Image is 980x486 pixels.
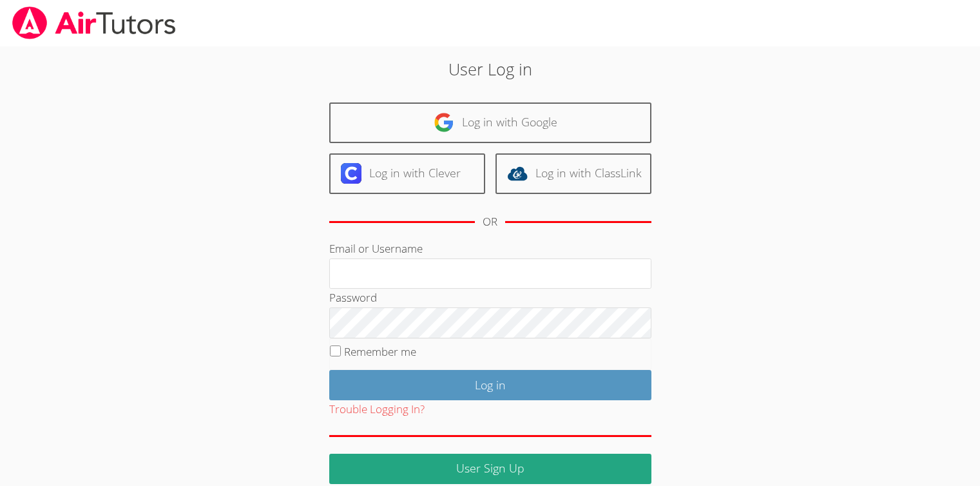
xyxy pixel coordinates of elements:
label: Password [329,290,377,305]
img: airtutors_banner-c4298cdbf04f3fff15de1276eac7730deb9818008684d7c2e4769d2f7ddbe033.png [11,6,177,39]
img: classlink-logo-d6bb404cc1216ec64c9a2012d9dc4662098be43eaf13dc465df04b49fa7ab582.svg [507,163,528,184]
div: OR [483,213,497,231]
input: Log in [329,370,651,400]
a: Log in with ClassLink [495,153,651,194]
label: Remember me [344,344,416,359]
img: google-logo-50288ca7cdecda66e5e0955fdab243c47b7ad437acaf1139b6f446037453330a.svg [434,112,454,133]
img: clever-logo-6eab21bc6e7a338710f1a6ff85c0baf02591cd810cc4098c63d3a4b26e2feb20.svg [341,163,361,184]
a: User Sign Up [329,454,651,484]
h2: User Log in [226,57,754,81]
a: Log in with Clever [329,153,485,194]
a: Log in with Google [329,102,651,143]
label: Email or Username [329,241,423,256]
button: Trouble Logging In? [329,400,425,419]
